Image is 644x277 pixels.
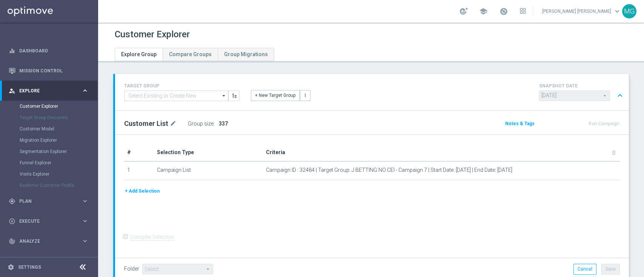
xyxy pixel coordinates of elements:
button: expand_less [615,89,626,103]
div: MG [622,4,636,18]
i: equalizer [9,47,15,54]
label: : [214,121,215,127]
h1: Customer Explorer [115,29,190,40]
span: school [479,7,487,15]
a: Funnel Explorer [20,160,78,166]
a: Mission Control [19,61,89,81]
a: Segmentation Explorer [20,148,78,155]
a: Customer Model [20,126,78,132]
span: Group Migrations [224,51,268,57]
button: Save [601,264,620,274]
i: play_circle_outline [9,218,15,225]
button: Notes & Tags [504,119,535,128]
span: keyboard_arrow_down [613,7,621,15]
span: Criteria [266,149,285,155]
i: keyboard_arrow_right [81,197,89,205]
i: gps_fixed [9,198,15,205]
ul: Tabs [115,48,274,61]
a: Settings [18,265,41,269]
button: Mission Control [8,68,89,74]
h4: TARGET GROUP [124,83,240,89]
a: [PERSON_NAME] [PERSON_NAME]keyboard_arrow_down [541,6,622,17]
div: Plan [9,198,81,205]
i: track_changes [9,238,15,245]
button: person_search Explore keyboard_arrow_right [8,88,89,94]
div: Execute [9,218,81,225]
button: more_vert [300,90,310,101]
span: Compare Groups [169,51,212,57]
i: arrow_drop_down [220,91,228,101]
span: Plan [19,199,81,204]
span: 337 [219,121,228,127]
i: settings [8,264,14,271]
button: + New Target Group [251,90,300,101]
i: keyboard_arrow_right [81,87,89,94]
div: Customer Explorer [20,101,97,112]
div: Analyze [9,238,81,245]
div: Explore [9,87,81,94]
button: Cancel [573,264,596,274]
a: Customer Explorer [20,103,78,109]
a: Dashboard [19,41,89,61]
div: Target Group Discovery [20,112,97,123]
div: Funnel Explorer [20,157,97,168]
i: mode_edit [170,119,177,128]
span: Analyze [19,239,81,243]
div: Mission Control [9,61,89,81]
th: # [124,144,154,161]
label: Complex Selection [130,234,174,241]
label: Folder [124,266,139,272]
a: Migration Explorer [20,137,78,143]
button: play_circle_outline Execute keyboard_arrow_right [8,218,89,224]
a: Visits Explorer [20,171,78,177]
span: Execute [19,219,81,223]
div: Segmentation Explorer [20,146,97,157]
h2: Customer List [124,119,168,128]
button: track_changes Analyze keyboard_arrow_right [8,238,89,244]
div: Customer Model [20,123,97,135]
input: Select Existing or Create New [124,90,228,101]
label: Group size [188,121,214,127]
i: more_vert [303,93,308,98]
button: equalizer Dashboard [8,48,89,54]
td: Campaign List [154,161,263,180]
h4: SNAPSHOT DATE [539,83,626,89]
div: Realtime Customer Profile [20,180,97,191]
div: Migration Explorer [20,135,97,146]
i: keyboard_arrow_right [81,237,89,245]
div: Dashboard [9,41,89,61]
span: Explore Group [121,51,157,57]
span: Explore [19,89,81,93]
i: person_search [9,87,15,94]
div: Visits Explorer [20,168,97,180]
td: 1 [124,161,154,180]
div: TARGET GROUP arrow_drop_down + New Target Group more_vert SNAPSHOT DATE arrow_drop_down expand_less [124,81,620,103]
th: Selection Type [154,144,263,161]
i: keyboard_arrow_right [81,217,89,225]
button: + Add Selection [124,187,160,195]
button: gps_fixed Plan keyboard_arrow_right [8,198,89,204]
span: Campaign ID : 32484 | Target Group: J BETTING NO CEI - Campaign 7 | Start Date: [DATE] | End Date... [266,167,512,173]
